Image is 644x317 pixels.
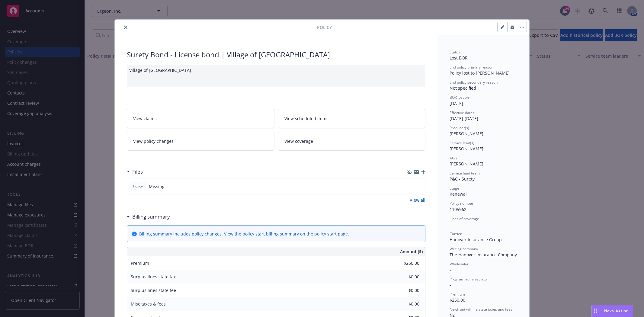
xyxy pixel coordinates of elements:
[450,261,469,267] span: Wholesaler
[131,301,166,307] span: Misc taxes & fees
[450,101,463,106] span: [DATE]
[131,274,176,280] span: Surplus lines state tax
[127,213,170,221] div: Billing summary
[450,95,469,100] span: BOR lost on
[278,109,426,128] a: View scheduled items
[122,24,129,31] button: close
[450,307,512,312] span: Newfront will file state taxes and fees
[450,186,459,191] span: Stage
[127,132,274,151] a: View policy changes
[450,85,476,91] span: Not specified
[127,109,274,128] a: View claims
[314,231,348,237] a: policy start page
[284,138,313,144] span: View coverage
[384,286,423,295] input: 0.00
[450,237,502,242] span: Hanover Insurance Group
[591,305,633,317] button: Nova Assist
[450,297,465,303] span: $250.00
[450,231,462,236] span: Carrier
[450,65,493,70] span: End policy primary reason
[450,282,451,288] span: -
[131,287,176,293] span: Surplus lines state fee
[127,168,143,176] div: Files
[450,110,474,115] span: Effective dates
[127,50,425,60] div: Surety Bond - License bond | Village of [GEOGRAPHIC_DATA]
[450,70,510,76] span: Policy lost to [PERSON_NAME]
[592,305,599,317] div: Drag to move
[384,259,423,268] input: 0.00
[284,115,328,122] span: View scheduled items
[149,183,165,190] span: Missing
[450,246,478,251] span: Writing company
[139,231,349,237] div: Billing summary includes policy changes. View the policy start billing summary on the .
[450,110,517,122] div: [DATE] - [DATE]
[450,55,468,61] span: Lost BOR
[450,252,517,258] span: The Hanover Insurance Company
[450,191,467,197] span: Renewal
[450,267,451,273] span: -
[450,201,473,206] span: Policy number
[133,138,174,144] span: View policy changes
[450,222,451,227] span: -
[450,161,483,167] span: [PERSON_NAME]
[133,115,157,122] span: View claims
[450,171,480,176] span: Service lead team
[604,308,628,313] span: Nova Assist
[450,50,460,55] span: Status
[127,65,425,87] div: Village of [GEOGRAPHIC_DATA]
[400,248,423,255] span: Amount ($)
[450,207,466,212] span: 1105962
[450,125,469,130] span: Producer(s)
[317,24,332,30] span: Policy
[278,132,426,151] a: View coverage
[410,197,425,203] a: View all
[132,184,144,189] span: Policy
[450,292,465,297] span: Premium
[450,176,475,182] span: P&C - Surety
[450,146,483,152] span: [PERSON_NAME]
[132,168,143,176] h3: Files
[450,155,459,161] span: AC(s)
[450,140,474,146] span: Service lead(s)
[131,260,149,266] span: Premium
[450,80,498,85] span: End policy secondary reason
[450,216,479,221] span: Lines of coverage
[132,213,170,221] h3: Billing summary
[384,272,423,281] input: 0.00
[450,131,483,136] span: [PERSON_NAME]
[450,277,488,282] span: Program administrator
[384,299,423,309] input: 0.00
